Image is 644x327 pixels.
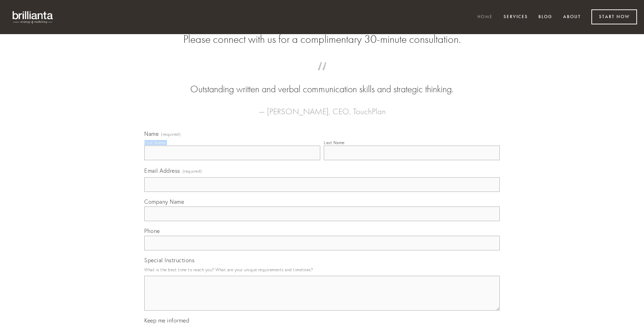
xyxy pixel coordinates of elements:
[473,11,497,23] a: Home
[144,33,500,46] h2: Please connect with us for a complimentary 30-minute consultation.
[144,317,189,324] span: Keep me informed
[155,69,489,83] span: “
[144,227,160,234] span: Phone
[144,198,184,205] span: Company Name
[144,140,166,145] div: First Name
[499,11,532,23] a: Services
[144,265,500,274] p: What is the best time to reach you? What are your unique requirements and timelines?
[324,140,345,145] div: Last Name
[155,96,489,118] figcaption: — [PERSON_NAME], CEO, TouchPlan
[534,11,557,23] a: Blog
[183,166,202,176] span: (required)
[155,69,489,96] blockquote: Outstanding written and verbal communication skills and strategic thinking.
[559,11,585,23] a: About
[7,7,59,27] img: brillianta - research, strategy, marketing
[161,132,181,137] span: (required)
[144,257,194,264] span: Special Instructions
[144,167,180,174] span: Email Address
[144,130,159,137] span: Name
[591,9,637,24] a: Start Now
